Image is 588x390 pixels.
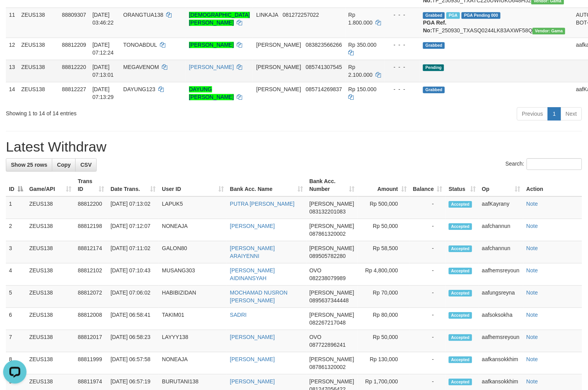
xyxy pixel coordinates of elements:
th: Date Trans.: activate to sort column ascending [108,174,159,196]
td: 88812200 [75,196,108,219]
td: [DATE] 07:06:02 [108,286,159,308]
span: Copy 087861320002 to clipboard [310,364,346,370]
a: Show 25 rows [6,158,52,171]
span: Copy 083132201083 to clipboard [310,208,346,215]
a: Note [526,267,538,274]
td: 4 [6,263,26,286]
td: ZEUS138 [18,82,59,104]
span: Accepted [449,268,472,274]
td: Rp 50,000 [358,219,410,241]
span: [PERSON_NAME] [310,201,354,207]
td: TAKIM01 [159,308,227,330]
td: - [410,241,446,263]
td: - [410,352,446,374]
td: ZEUS138 [26,263,75,286]
a: Previous [517,107,548,120]
td: [DATE] 07:11:02 [108,241,159,263]
span: [PERSON_NAME] [256,42,301,48]
span: Rp 1.800.000 [349,12,373,26]
a: Note [526,245,538,251]
span: Rp 2.100.000 [349,64,373,78]
td: 2 [6,219,26,241]
td: aafsoksokha [479,308,523,330]
div: - - - [388,11,417,19]
td: 88811999 [75,352,108,374]
th: Action [523,174,582,196]
span: Accepted [449,201,472,208]
a: Note [526,378,538,385]
div: Showing 1 to 14 of 14 entries [6,106,239,117]
td: 88812174 [75,241,108,263]
td: ZEUS138 [26,196,75,219]
span: Grabbed [423,86,445,93]
th: Status: activate to sort column ascending [446,174,479,196]
a: [PERSON_NAME] [189,64,234,70]
span: Copy 082267217048 to clipboard [310,319,346,326]
span: Pending [423,64,444,71]
td: 88812017 [75,330,108,352]
a: PUTRA [PERSON_NAME] [230,201,295,207]
td: 8 [6,352,26,374]
span: TONOABDUL [123,42,157,48]
span: [PERSON_NAME] [310,356,354,362]
td: LAPUK5 [159,196,227,219]
td: 13 [6,60,18,82]
span: Copy 081272257022 to clipboard [283,12,319,18]
span: Copy 087861320002 to clipboard [310,231,346,237]
div: - - - [388,63,417,71]
td: Rp 130,000 [358,352,410,374]
span: Copy 089505782280 to clipboard [310,253,346,259]
span: 88809307 [62,12,86,18]
td: aafungsreyna [479,286,523,308]
td: 88812102 [75,263,108,286]
td: ZEUS138 [26,308,75,330]
th: Trans ID: activate to sort column ascending [75,174,108,196]
span: ORANGTUA138 [123,12,163,18]
td: - [410,263,446,286]
td: ZEUS138 [18,7,59,37]
span: Show 25 rows [11,162,47,168]
td: aafhemsreyoun [479,263,523,286]
input: Search: [527,158,582,170]
a: [PERSON_NAME] ARAIYENNI [230,245,275,259]
span: OVO [310,267,322,274]
td: Rp 70,000 [358,286,410,308]
a: [PERSON_NAME] AIDINANSYAH [230,267,275,281]
span: Accepted [449,312,472,319]
span: [DATE] 07:13:29 [92,86,114,100]
span: [PERSON_NAME] [310,378,354,385]
a: [PERSON_NAME] [230,223,275,229]
td: aafKayrany [479,196,523,219]
td: Rp 80,000 [358,308,410,330]
span: Rp 150.000 [349,86,377,92]
th: User ID: activate to sort column ascending [159,174,227,196]
td: ZEUS138 [26,241,75,263]
td: [DATE] 07:13:02 [108,196,159,219]
td: Rp 50,000 [358,330,410,352]
span: Copy 087722896241 to clipboard [310,342,346,348]
h1: Latest Withdraw [6,139,582,155]
td: - [410,308,446,330]
span: Accepted [449,356,472,363]
td: ZEUS138 [18,60,59,82]
span: [PERSON_NAME] [310,223,354,229]
td: Rp 4,800,000 [358,263,410,286]
td: NONEAJA [159,219,227,241]
span: Copy 085741307545 to clipboard [306,64,342,70]
span: MEGAVENOM [123,64,159,70]
b: PGA Ref. No: [423,19,446,34]
span: Accepted [449,290,472,296]
a: MOCHAMAD NUSRON [PERSON_NAME] [230,289,288,304]
span: [DATE] 07:12:24 [92,42,114,56]
a: 1 [548,107,561,120]
span: Rp 350.000 [349,42,377,48]
a: Note [526,334,538,340]
th: Op: activate to sort column ascending [479,174,523,196]
span: [PERSON_NAME] [256,64,301,70]
span: [DATE] 07:13:01 [92,64,114,78]
a: Note [526,201,538,207]
td: [DATE] 06:57:58 [108,352,159,374]
a: [PERSON_NAME] [189,42,234,48]
a: Note [526,289,538,296]
td: ZEUS138 [18,37,59,60]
